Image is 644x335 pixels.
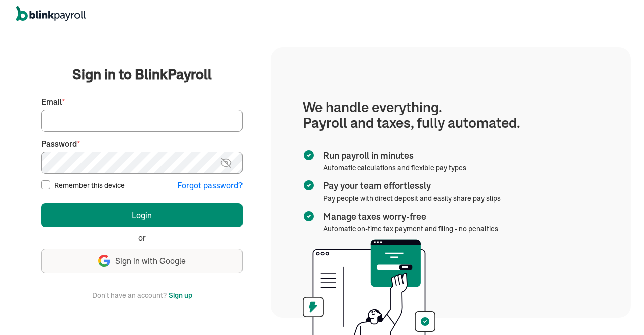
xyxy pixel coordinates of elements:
[98,255,110,267] img: google
[323,224,498,233] span: Automatic on-time tax payment and filing - no penalties
[323,210,494,223] span: Manage taxes worry-free
[303,100,599,131] h1: We handle everything. Payroll and taxes, fully automated.
[303,210,315,222] img: checkmark
[115,255,186,267] span: Sign in with Google
[177,180,243,191] button: Forgot password?
[41,138,243,150] label: Password
[323,149,462,162] span: Run payroll in minutes
[54,180,125,190] label: Remember this device
[41,96,243,108] label: Email
[169,289,192,301] button: Sign up
[16,6,86,21] img: logo
[303,149,315,161] img: checkmark
[220,157,232,169] img: eye
[323,194,501,203] span: Pay people with direct deposit and easily share pay slips
[41,203,243,227] button: Login
[92,289,167,301] span: Don't have an account?
[138,232,146,244] span: or
[41,249,243,273] button: Sign in with Google
[72,64,212,84] span: Sign in to BlinkPayroll
[41,110,243,132] input: Your email address
[323,179,497,192] span: Pay your team effortlessly
[303,179,315,191] img: checkmark
[323,163,466,172] span: Automatic calculations and flexible pay types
